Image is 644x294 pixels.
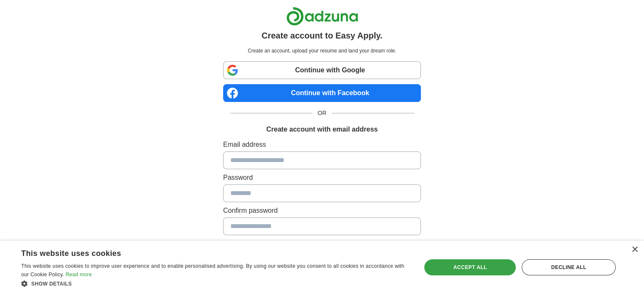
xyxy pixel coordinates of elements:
label: Password [223,173,421,183]
div: Accept all [424,259,516,275]
img: Adzuna logo [286,7,358,26]
span: This website uses cookies to improve user experience and to enable personalised advertising. By u... [21,263,404,278]
label: Email address [223,140,421,150]
div: Show details [21,279,409,288]
p: Create an account, upload your resume and land your dream role. [225,47,419,55]
h1: Create account with email address [266,124,378,135]
div: Decline all [522,259,616,275]
span: OR [312,109,332,118]
a: Continue with Google [223,61,421,79]
label: Confirm password [223,206,421,216]
div: This website uses cookies [21,246,388,258]
span: Show details [31,281,72,287]
div: Close [631,247,638,253]
a: Continue with Facebook [223,84,421,102]
a: Read more, opens a new window [66,272,92,278]
h1: Create account to Easy Apply. [262,29,383,42]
